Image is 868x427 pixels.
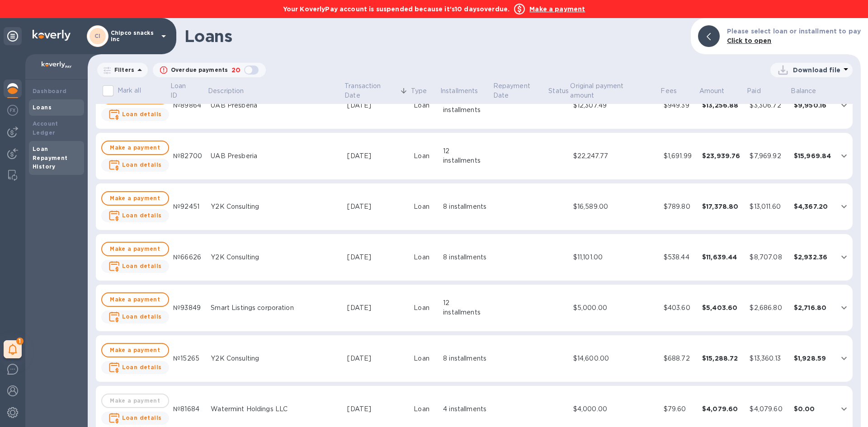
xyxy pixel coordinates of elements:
[664,202,695,211] div: $789.80
[33,145,68,170] b: Loan Repayment History
[347,354,406,363] div: [DATE]
[750,202,786,211] div: $13,011.60
[411,86,427,96] p: Type
[101,361,169,374] button: Loan details
[4,27,22,45] div: Unpin categories
[702,151,743,160] div: $23,939.76
[122,364,162,371] b: Loan details
[794,303,833,312] div: $2,716.80
[33,88,67,94] b: Dashboard
[411,86,439,96] span: Type
[837,200,851,213] button: expand row
[109,294,161,305] span: Make a payment
[573,303,656,313] div: $5,000.00
[101,343,169,357] button: Make a payment
[702,303,743,312] div: $5,403.60
[414,202,436,211] div: Loan
[702,404,743,413] div: $4,079.60
[414,151,436,161] div: Loan
[747,86,761,96] p: Paid
[443,354,489,363] div: 8 installments
[699,86,736,96] span: Amount
[794,404,833,413] div: $0.00
[101,292,169,307] button: Make a payment
[791,86,816,96] p: Balance
[570,81,647,100] p: Original payment amount
[794,354,833,363] div: $1,928.59
[727,28,861,35] b: Please select loan or installment to pay
[211,404,340,414] div: Watermint Holdings LLC
[660,86,677,96] p: Fees
[211,202,340,211] div: Y2K Consulting
[548,86,569,96] span: Status
[173,354,203,363] div: №15265
[702,101,743,110] div: $13,256.88
[440,86,478,96] p: Installments
[793,66,840,75] p: Download file
[443,146,489,165] div: 12 installments
[837,301,851,314] button: expand row
[109,345,161,356] span: Make a payment
[664,354,695,363] div: $688.72
[101,242,169,256] button: Make a payment
[570,81,659,100] span: Original payment amount
[122,212,162,219] b: Loan details
[794,151,833,160] div: $15,969.84
[573,253,656,262] div: $11,101.00
[118,86,141,95] p: Mark all
[173,202,203,211] div: №92451
[344,81,397,100] p: Transaction Date
[664,101,695,110] div: $949.39
[208,86,255,96] span: Description
[101,310,169,324] button: Loan details
[347,151,406,161] div: [DATE]
[837,352,851,365] button: expand row
[750,404,786,414] div: $4,079.60
[443,253,489,262] div: 8 installments
[794,253,833,262] div: $2,932.36
[153,63,266,77] button: Overdue payments20
[170,81,195,100] p: Loan ID
[347,303,406,313] div: [DATE]
[122,414,162,421] b: Loan details
[33,120,58,136] b: Account Ledger
[347,404,406,414] div: [DATE]
[109,142,161,153] span: Make a payment
[170,81,207,100] span: Loan ID
[837,99,851,112] button: expand row
[573,404,656,414] div: $4,000.00
[414,253,436,262] div: Loan
[101,159,169,172] button: Loan details
[231,66,241,75] p: 20
[794,101,833,110] div: $9,950.16
[750,253,786,262] div: $8,707.08
[101,191,169,206] button: Make a payment
[664,151,695,161] div: $1,691.99
[837,149,851,163] button: expand row
[208,86,244,96] p: Description
[794,202,833,211] div: $4,367.20
[173,404,203,414] div: №81684
[443,298,489,317] div: 12 installments
[791,86,828,96] span: Balance
[173,303,203,313] div: №93849
[747,86,773,96] span: Paid
[347,202,406,211] div: [DATE]
[573,202,656,211] div: $16,589.00
[101,209,169,222] button: Loan details
[750,303,786,313] div: $2,686.80
[493,81,547,100] p: Repayment Date
[101,260,169,273] button: Loan details
[699,86,725,96] p: Amount
[109,244,161,254] span: Make a payment
[101,412,169,425] button: Loan details
[347,253,406,262] div: [DATE]
[344,81,409,100] span: Transaction Date
[101,108,169,121] button: Loan details
[837,402,851,416] button: expand row
[33,104,52,111] b: Loans
[573,101,656,110] div: $12,307.49
[529,5,585,13] b: Make a payment
[211,253,340,262] div: Y2K Consulting
[750,151,786,161] div: $7,969.92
